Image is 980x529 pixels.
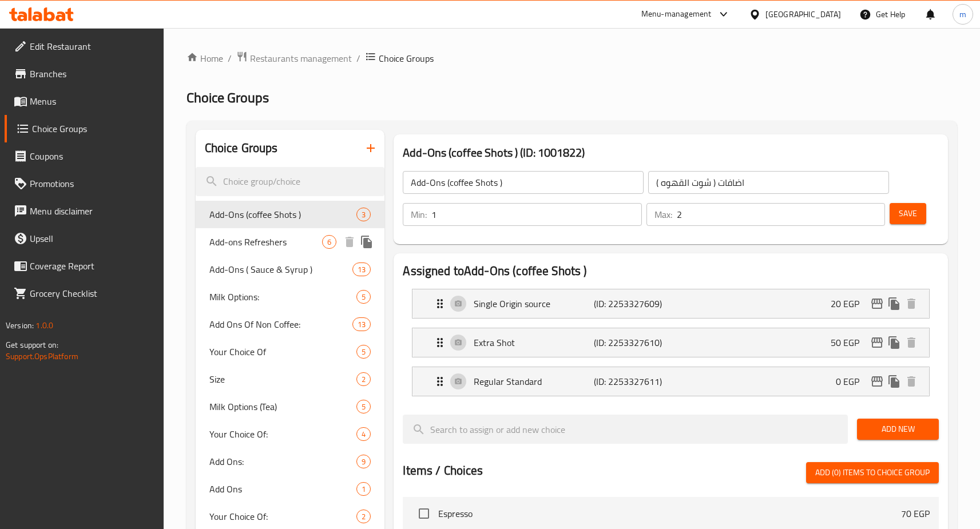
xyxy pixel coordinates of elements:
div: Add-ons Refreshers6deleteduplicate [196,228,385,256]
button: Save [890,203,926,224]
div: Choices [356,372,371,386]
button: Add (0) items to choice group [806,462,939,483]
p: 0 EGP [836,375,868,388]
span: 5 [357,401,370,412]
p: 70 EGP [901,507,930,520]
span: Add New [866,422,930,436]
span: Upsell [30,232,154,245]
div: Milk Options (Tea)5 [196,393,385,420]
span: 6 [323,237,336,248]
span: 2 [357,374,370,385]
span: Choice Groups [187,85,269,110]
p: Single Origin source [474,297,593,311]
div: Add Ons1 [196,475,385,503]
span: Get support on: [6,337,58,352]
span: Your Choice Of [209,345,357,359]
span: Menu disclaimer [30,204,154,218]
li: Expand [403,284,939,323]
h2: Choice Groups [205,140,278,157]
button: duplicate [358,233,375,250]
span: Choice Groups [379,51,434,65]
span: 13 [353,319,370,330]
div: Size2 [196,365,385,393]
p: (ID: 2253327611) [594,375,674,388]
span: 1.0.0 [35,318,53,333]
a: Support.OpsPlatform [6,349,78,364]
span: Milk Options (Tea) [209,400,357,413]
div: Expand [412,367,929,396]
div: Choices [356,510,371,523]
nav: breadcrumb [187,51,957,66]
li: Expand [403,362,939,401]
a: Grocery Checklist [5,280,164,307]
p: (ID: 2253327610) [594,336,674,349]
button: edit [868,373,886,390]
input: search [403,415,848,444]
span: Add (0) items to choice group [815,466,930,480]
div: Choices [322,235,336,249]
a: Branches [5,60,164,87]
div: Choices [352,262,371,276]
a: Restaurants management [236,51,352,66]
div: Your Choice Of5 [196,338,385,365]
div: Milk Options:5 [196,283,385,311]
button: delete [903,334,920,351]
div: Menu-management [641,7,712,21]
li: Expand [403,323,939,362]
div: Your Choice Of:4 [196,420,385,448]
span: Select choice [412,502,436,526]
div: Add-Ons (coffee Shots )3 [196,201,385,228]
div: Choices [356,400,371,413]
a: Edit Restaurant [5,33,164,60]
button: delete [341,233,358,250]
span: Espresso [438,507,901,520]
button: Add New [857,419,939,440]
div: Choices [356,208,371,221]
span: 1 [357,484,370,495]
p: Max: [654,208,672,221]
div: Add Ons:9 [196,448,385,475]
span: Promotions [30,177,154,190]
h2: Assigned to Add-Ons (coffee Shots ) [403,262,939,280]
span: m [959,8,966,21]
h2: Items / Choices [403,462,483,479]
p: 20 EGP [831,297,868,311]
span: Branches [30,67,154,81]
a: Home [187,51,223,65]
span: Grocery Checklist [30,287,154,300]
p: Extra Shot [474,336,593,349]
span: Edit Restaurant [30,39,154,53]
input: search [196,167,385,196]
p: Min: [411,208,427,221]
span: Size [209,372,357,386]
span: 5 [357,347,370,357]
div: Choices [356,290,371,304]
div: Expand [412,328,929,357]
p: (ID: 2253327609) [594,297,674,311]
span: 5 [357,292,370,303]
span: Coupons [30,149,154,163]
a: Choice Groups [5,115,164,142]
button: delete [903,373,920,390]
span: 4 [357,429,370,440]
div: Choices [356,482,371,496]
span: Coverage Report [30,259,154,273]
a: Upsell [5,225,164,252]
span: Add-Ons ( Sauce & Syrup ) [209,262,353,276]
div: [GEOGRAPHIC_DATA] [765,8,841,21]
div: Choices [352,317,371,331]
span: Version: [6,318,34,333]
button: duplicate [886,373,903,390]
span: Add Ons Of Non Coffee: [209,317,353,331]
p: Regular Standard [474,375,593,388]
span: 13 [353,264,370,275]
span: Add Ons: [209,455,357,468]
button: duplicate [886,295,903,312]
div: Choices [356,455,371,468]
span: 9 [357,456,370,467]
div: Add Ons Of Non Coffee:13 [196,311,385,338]
span: 3 [357,209,370,220]
button: edit [868,295,886,312]
a: Coupons [5,142,164,170]
a: Coverage Report [5,252,164,280]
